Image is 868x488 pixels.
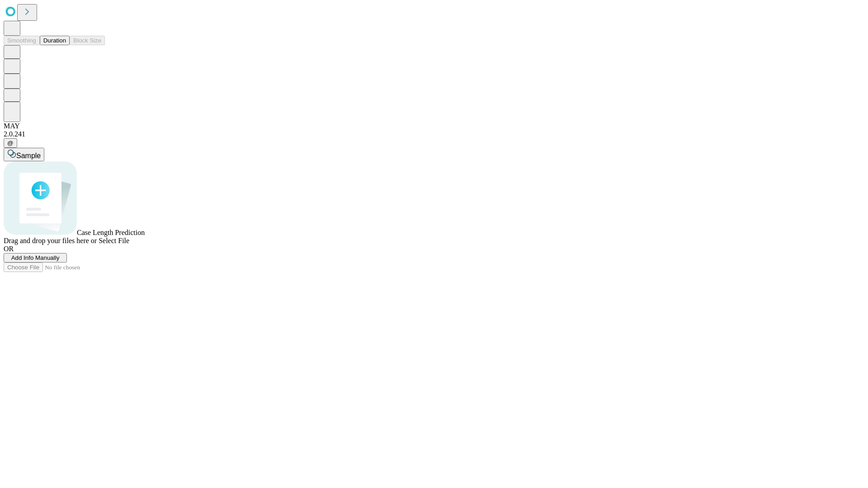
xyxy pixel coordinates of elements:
[99,237,129,244] span: Select File
[4,130,864,138] div: 2.0.241
[7,140,14,146] span: @
[4,122,864,130] div: MAY
[11,254,60,261] span: Add Info Manually
[4,253,67,263] button: Add Info Manually
[4,138,17,148] button: @
[4,245,14,253] span: OR
[77,229,145,236] span: Case Length Prediction
[4,36,40,45] button: Smoothing
[4,148,44,161] button: Sample
[4,237,97,244] span: Drag and drop your files here or
[16,152,41,160] span: Sample
[70,36,105,45] button: Block Size
[40,36,70,45] button: Duration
